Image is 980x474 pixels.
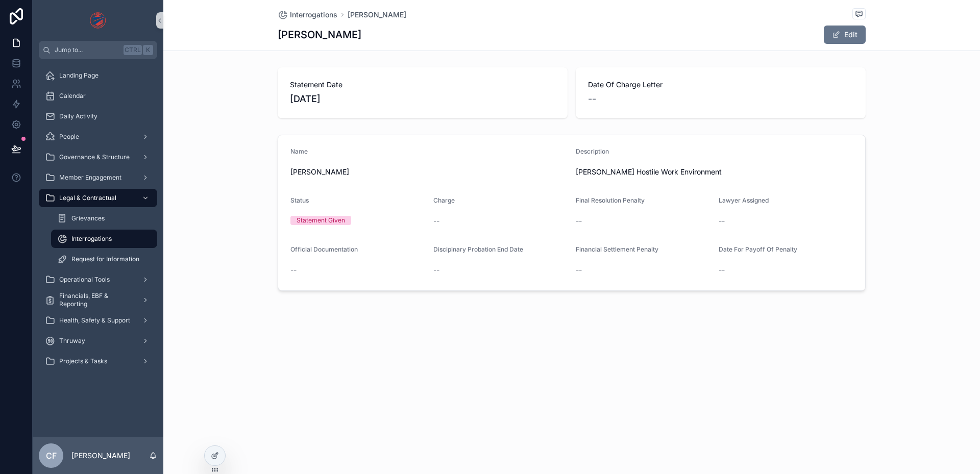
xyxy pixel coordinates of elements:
span: Daily Activity [59,112,97,120]
span: -- [290,265,297,275]
span: Interrogations [290,10,337,20]
span: Lawyer Assigned [719,196,769,204]
span: [DATE] [290,92,555,106]
span: -- [719,265,725,275]
h1: [PERSON_NAME] [278,28,361,42]
span: Discipinary Probation End Date [433,245,523,253]
div: Statement Given [297,216,345,225]
span: Description [576,147,609,155]
img: App logo [90,12,107,29]
a: Interrogations [278,10,337,20]
a: Grievances [51,209,157,228]
span: Calendar [59,92,86,100]
a: Legal & Contractual [39,189,157,207]
span: Ctrl [124,45,142,55]
span: Financials, EBF & Reporting [59,292,134,308]
span: -- [433,216,439,226]
span: Statement Date [290,80,555,90]
a: Daily Activity [39,107,157,126]
span: -- [576,216,582,226]
span: [PERSON_NAME] Hostile Work Environment [576,167,853,177]
span: Official Documentation [290,245,358,253]
a: Financials, EBF & Reporting [39,291,157,309]
span: Interrogations [71,235,112,243]
span: -- [576,265,582,275]
button: Jump to...CtrlK [39,41,157,59]
span: Name [290,147,308,155]
span: K [144,46,152,54]
span: Date Of Charge Letter [588,80,853,90]
a: Landing Page [39,66,157,85]
span: Member Engagement [59,173,121,182]
span: Health, Safety & Support [59,316,130,325]
a: Governance & Structure [39,148,157,166]
span: Legal & Contractual [59,194,116,202]
span: Operational Tools [59,276,110,284]
a: Interrogations [51,230,157,248]
button: Edit [824,26,866,44]
span: People [59,133,79,141]
div: scrollable content [33,59,163,384]
span: Grievances [71,214,105,222]
a: [PERSON_NAME] [348,10,406,20]
span: CF [46,450,57,462]
span: Financial Settlement Penalty [576,245,658,253]
span: Projects & Tasks [59,357,107,365]
a: Operational Tools [39,270,157,289]
span: -- [719,216,725,226]
a: Member Engagement [39,168,157,187]
a: Health, Safety & Support [39,311,157,330]
a: Thruway [39,332,157,350]
a: Request for Information [51,250,157,268]
span: Request for Information [71,255,139,263]
span: Date For Payoff Of Penalty [719,245,797,253]
span: Final Resolution Penalty [576,196,645,204]
span: Thruway [59,337,85,345]
span: Governance & Structure [59,153,130,161]
span: -- [588,92,596,106]
a: Calendar [39,87,157,105]
span: -- [433,265,439,275]
span: Landing Page [59,71,99,80]
a: People [39,128,157,146]
a: Projects & Tasks [39,352,157,370]
p: [PERSON_NAME] [71,451,130,461]
span: Jump to... [55,46,119,54]
span: [PERSON_NAME] [290,167,568,177]
span: Charge [433,196,455,204]
span: Status [290,196,309,204]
